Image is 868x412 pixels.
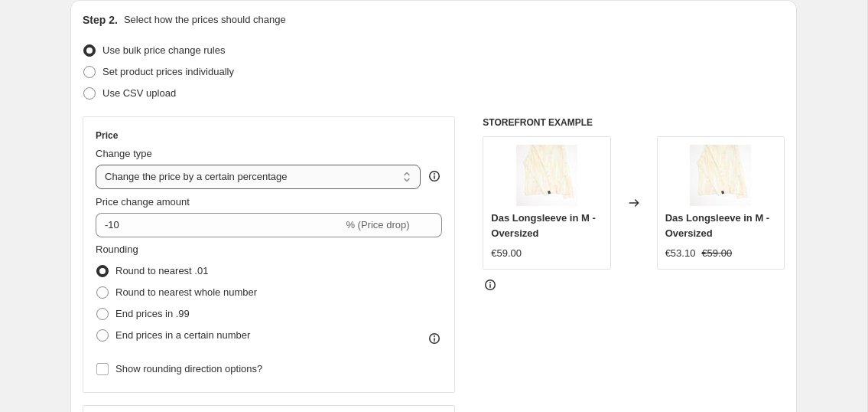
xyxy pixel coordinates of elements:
span: End prices in a certain number [115,329,250,341]
input: -15 [96,213,343,237]
span: % (Price drop) [346,219,409,231]
span: Change type [96,148,152,159]
span: Price change amount [96,196,190,208]
div: €59.00 [491,246,522,261]
h2: Step 2. [83,12,118,28]
span: Das Longsleeve in M - Oversized [665,212,770,239]
h6: STOREFRONT EXAMPLE [483,116,785,129]
img: IMG_0010_764c9db8-7926-45cf-bff1-2bfa11165b56_80x.jpg [516,145,577,206]
span: Round to nearest whole number [115,286,257,298]
div: €53.10 [665,246,696,261]
img: IMG_0010_764c9db8-7926-45cf-bff1-2bfa11165b56_80x.jpg [690,145,751,206]
strike: €59.00 [701,246,732,261]
span: Set product prices individually [102,66,234,77]
span: Use CSV upload [102,87,176,99]
p: Select how the prices should change [124,12,286,28]
span: Das Longsleeve in M - Oversized [491,212,596,239]
span: Round to nearest .01 [115,265,208,276]
span: Show rounding direction options? [115,363,262,374]
div: help [427,168,442,184]
span: End prices in .99 [115,308,190,319]
span: Rounding [96,244,138,255]
h3: Price [96,129,118,142]
span: Use bulk price change rules [102,44,225,56]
